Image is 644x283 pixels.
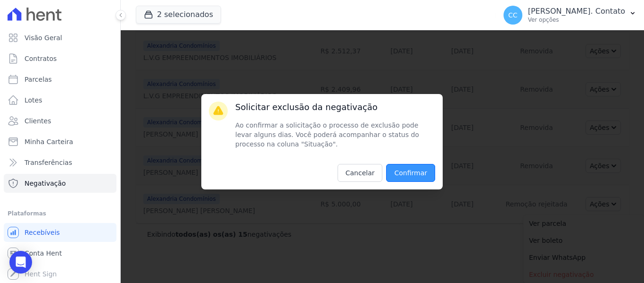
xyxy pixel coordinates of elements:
span: Recebíveis [25,228,60,237]
a: Negativação [4,174,116,193]
button: 2 selecionados [136,6,221,24]
a: Conta Hent [4,244,116,263]
span: Clientes [25,116,51,126]
span: Contratos [25,54,57,63]
h3: Solicitar exclusão da negativação [235,102,435,113]
div: Plataformas [8,208,113,219]
span: CC [508,12,518,18]
span: Negativação [25,179,66,188]
span: Visão Geral [25,33,62,43]
p: [PERSON_NAME]. Contato [528,7,625,16]
span: Minha Carteira [25,137,73,146]
p: Ver opções [528,16,625,24]
span: Transferências [25,158,72,167]
a: Parcelas [4,70,116,89]
div: Ao confirmar a solicitação o processo de exclusão pode levar alguns dias. Você poderá acompanhar ... [235,113,435,156]
span: Parcelas [25,75,52,84]
button: Cancelar [338,164,383,182]
a: Recebíveis [4,223,116,242]
a: Lotes [4,91,116,110]
a: Contratos [4,49,116,68]
span: Lotes [25,95,42,105]
div: Open Intercom Messenger [9,251,32,274]
a: Visão Geral [4,28,116,47]
span: Conta Hent [25,249,62,258]
a: Clientes [4,111,116,130]
a: Minha Carteira [4,132,116,151]
input: Confirmar [386,164,435,182]
a: Transferências [4,153,116,172]
button: CC [PERSON_NAME]. Contato Ver opções [496,2,644,28]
